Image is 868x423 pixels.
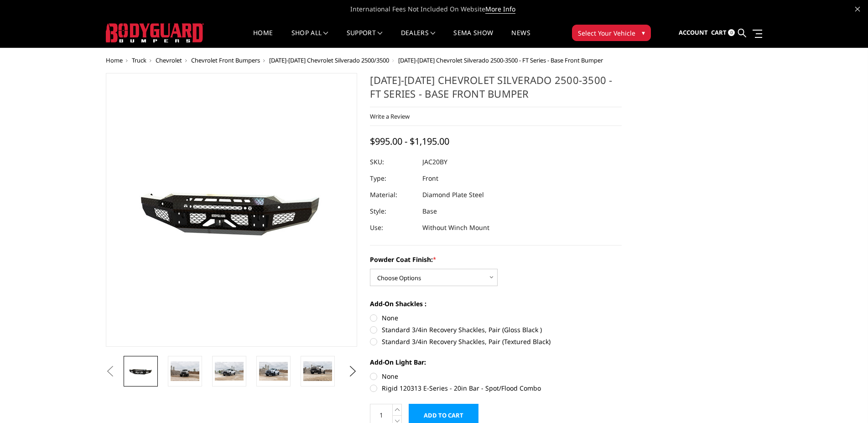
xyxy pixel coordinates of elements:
dt: Style: [370,203,416,219]
label: Powder Coat Finish: [370,255,622,264]
img: 2020-2023 Chevrolet Silverado 2500-3500 - FT Series - Base Front Bumper [259,362,288,381]
img: 2020-2023 Chevrolet Silverado 2500-3500 - FT Series - Base Front Bumper [303,361,332,381]
a: Cart 0 [711,21,735,45]
img: 2020-2023 Chevrolet Silverado 2500-3500 - FT Series - Base Front Bumper [171,361,199,381]
img: 2020-2023 Chevrolet Silverado 2500-3500 - FT Series - Base Front Bumper [215,362,244,381]
a: Home [106,56,123,64]
label: Rigid 120313 E-Series - 20in Bar - Spot/Flood Combo [370,383,622,393]
span: [DATE]-[DATE] Chevrolet Silverado 2500-3500 - FT Series - Base Front Bumper [398,56,603,64]
button: Previous [104,365,117,378]
a: Support [347,30,383,47]
dt: Material: [370,187,416,203]
iframe: Chat Widget [822,379,868,423]
button: Next [346,365,359,378]
a: SEMA Show [453,30,493,47]
dt: SKU: [370,154,416,170]
span: 0 [728,29,735,36]
dd: Diamond Plate Steel [422,187,484,203]
dt: Type: [370,170,416,187]
a: Home [253,30,273,47]
a: Chevrolet [156,56,182,64]
span: Cart [711,28,727,37]
a: Truck [132,56,146,64]
a: 2020-2023 Chevrolet Silverado 2500-3500 - FT Series - Base Front Bumper [106,73,358,347]
a: Chevrolet Front Bumpers [191,56,260,64]
span: $995.00 - $1,195.00 [370,135,449,147]
label: None [370,371,622,381]
dd: Base [422,203,437,219]
a: [DATE]-[DATE] Chevrolet Silverado 2500/3500 [269,56,389,64]
dt: Use: [370,219,416,236]
a: Write a Review [370,112,410,120]
label: Standard 3/4in Recovery Shackles, Pair (Textured Black) [370,337,622,346]
a: Account [679,21,708,45]
label: Add-On Light Bar: [370,357,622,367]
a: Dealers [401,30,436,47]
a: More Info [485,5,515,14]
img: BODYGUARD BUMPERS [106,23,204,42]
span: ▾ [642,28,645,37]
label: None [370,313,622,323]
button: Select Your Vehicle [572,25,651,41]
a: shop all [291,30,328,47]
h1: [DATE]-[DATE] Chevrolet Silverado 2500-3500 - FT Series - Base Front Bumper [370,73,622,107]
span: Select Your Vehicle [578,28,635,38]
label: Add-On Shackles : [370,299,622,308]
dd: Without Winch Mount [422,219,489,236]
label: Standard 3/4in Recovery Shackles, Pair (Gloss Black ) [370,325,622,334]
span: Account [679,28,708,37]
a: News [511,30,530,47]
dd: Front [422,170,438,187]
dd: JAC20BY [422,154,447,170]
